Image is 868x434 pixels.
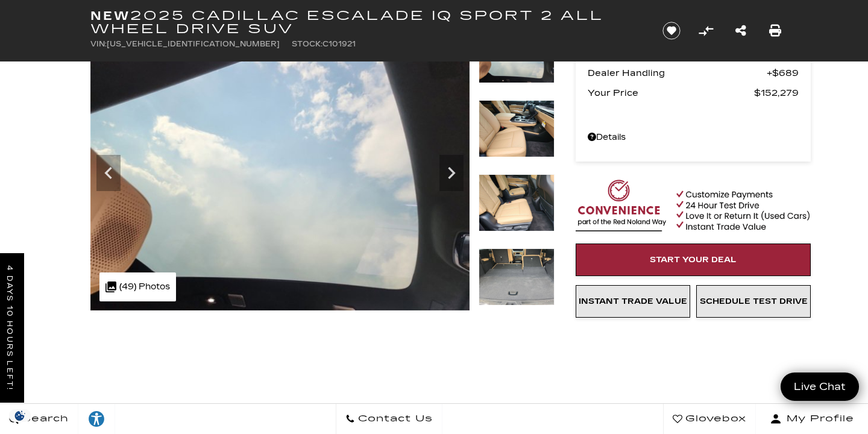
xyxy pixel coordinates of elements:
[588,84,754,101] span: Your Price
[479,174,555,231] img: New 2025 Summit White Cadillac Sport 2 image 23
[292,40,322,48] span: Stock:
[658,21,685,40] button: Save vehicle
[697,22,715,40] button: Compare vehicle
[90,40,107,48] span: VIN:
[682,410,746,427] span: Glovebox
[90,9,642,36] h1: 2025 Cadillac ESCALADE IQ Sport 2 All Wheel Drive SUV
[767,64,799,81] span: $689
[6,409,34,422] section: Click to Open Cookie Consent Modal
[90,8,130,23] strong: New
[782,410,854,427] span: My Profile
[588,64,799,81] a: Dealer Handling $689
[663,404,756,434] a: Glovebox
[78,410,115,428] div: Explore your accessibility options
[650,255,737,265] span: Start Your Deal
[756,404,868,434] button: Open user profile menu
[769,22,781,39] a: Print this New 2025 Cadillac ESCALADE IQ Sport 2 All Wheel Drive SUV
[19,410,69,427] span: Search
[479,248,555,306] img: New 2025 Summit White Cadillac Sport 2 image 24
[479,100,555,157] img: New 2025 Summit White Cadillac Sport 2 image 22
[576,285,690,318] a: Instant Trade Value
[439,155,464,191] div: Next
[336,404,442,434] a: Contact Us
[588,64,767,81] span: Dealer Handling
[781,373,859,401] a: Live Chat
[107,40,280,48] span: [US_VEHICLE_IDENTIFICATION_NUMBER]
[700,297,808,306] span: Schedule Test Drive
[99,272,176,301] div: (49) Photos
[588,84,799,101] a: Your Price $152,279
[754,84,799,101] span: $152,279
[579,297,687,306] span: Instant Trade Value
[90,26,470,310] img: New 2025 Summit White Cadillac Sport 2 image 21
[6,409,34,422] img: Opt-Out Icon
[735,22,746,39] a: Share this New 2025 Cadillac ESCALADE IQ Sport 2 All Wheel Drive SUV
[355,410,433,427] span: Contact Us
[96,155,121,191] div: Previous
[322,40,356,48] span: C101921
[788,380,852,394] span: Live Chat
[576,244,811,276] a: Start Your Deal
[588,129,799,146] a: Details
[78,404,115,434] a: Explore your accessibility options
[696,285,811,318] a: Schedule Test Drive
